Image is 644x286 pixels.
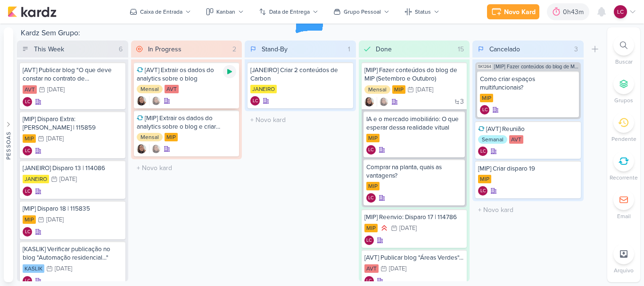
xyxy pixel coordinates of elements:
[250,96,260,106] div: Criador(a): Laís Costa
[4,27,13,282] button: Pessoas
[364,264,379,273] div: AVT
[614,96,633,105] p: Grupos
[366,182,380,190] div: MIP
[23,97,32,106] div: Criador(a): Laís Costa
[25,189,30,194] p: LC
[137,96,146,106] div: Criador(a): Sharlene Khoury
[149,144,161,154] div: Colaboradores: Sharlene Khoury
[344,44,354,54] div: 1
[23,215,36,224] div: MIP
[55,266,72,272] div: [DATE]
[46,217,64,223] div: [DATE]
[610,173,638,182] p: Recorrente
[23,164,123,172] div: [JANEIRO] Disparo 13 | 114086
[25,100,30,105] p: LC
[416,87,433,93] div: [DATE]
[563,7,586,17] div: 0h43m
[23,66,123,83] div: [AVT] Publicar blog "O que deve constar no contrato de financiamento?"
[377,97,388,106] div: Colaboradores: Sharlene Khoury
[115,44,126,54] div: 6
[480,94,493,102] div: MIP
[250,66,350,83] div: [JANEIRO] Criar 2 conteúdos de Carbon
[480,189,486,194] p: LC
[380,223,389,233] div: Prioridade Alta
[151,144,161,154] img: Sharlene Khoury
[8,6,57,17] img: kardz.app
[480,75,576,92] div: Como criar espaços multifuncionais?
[454,44,468,54] div: 15
[137,96,146,106] img: Sharlene Khoury
[364,276,374,286] div: Criador(a): Laís Costa
[165,133,178,141] div: MIP
[23,115,123,132] div: [MIP] Disparo Extra: Martim Cobertura | 115859
[478,135,507,144] div: Semanal
[137,144,146,154] img: Sharlene Khoury
[570,44,582,54] div: 3
[137,85,163,93] div: Mensal
[229,44,240,54] div: 2
[366,193,376,203] div: Laís Costa
[504,7,536,17] div: Novo Kard
[478,186,487,196] div: Laís Costa
[366,134,380,142] div: MIP
[364,213,464,221] div: [MIP] Reenvio: Disparo 17 | 114786
[25,279,30,284] p: LC
[364,224,378,232] div: MIP
[478,147,487,156] div: Criador(a): Laís Costa
[47,87,65,93] div: [DATE]
[23,146,32,155] div: Laís Costa
[477,64,492,69] span: SK1264
[17,27,603,41] div: Kardz Sem Grupo:
[480,105,489,114] div: Criador(a): Laís Costa
[478,164,578,173] div: [MIP] Criar disparo 19
[137,114,237,131] div: [MIP] Extrair os dados do analytics sobre o blog e criar planilha igual AVT
[250,96,260,106] div: Laís Costa
[389,266,406,272] div: [DATE]
[4,131,13,159] div: Pessoas
[487,4,539,19] button: Novo Kard
[364,236,374,245] div: Laís Costa
[149,96,161,106] div: Colaboradores: Sharlene Khoury
[379,97,388,106] img: Sharlene Khoury
[474,203,582,217] input: + Novo kard
[250,85,277,93] div: JANEIRO
[165,85,179,93] div: AVT
[399,225,417,231] div: [DATE]
[392,85,405,94] div: MIP
[23,276,32,286] div: Laís Costa
[366,145,376,155] div: Criador(a): Laís Costa
[133,161,240,175] input: + Novo kard
[480,105,489,114] div: Laís Costa
[223,65,236,78] div: Ligar relógio
[368,196,373,201] p: LC
[368,148,373,153] p: LC
[614,5,627,18] div: Laís Costa
[23,134,36,143] div: MIP
[480,149,486,154] p: LC
[478,147,487,156] div: Laís Costa
[617,8,624,16] p: LC
[46,136,64,142] div: [DATE]
[478,186,487,196] div: Criador(a): Laís Costa
[366,238,372,243] p: LC
[364,236,374,245] div: Criador(a): Laís Costa
[137,144,146,154] div: Criador(a): Sharlene Khoury
[366,115,462,132] div: IA e o mercado imobiliário: O que esperar dessa realidade vitual
[611,135,636,143] p: Pendente
[478,175,491,183] div: MIP
[25,230,30,235] p: LC
[615,57,633,66] p: Buscar
[151,96,161,106] img: Sharlene Khoury
[478,125,578,133] div: [AVT] Reunião
[364,276,374,286] div: Laís Costa
[607,35,640,66] li: Ctrl + F
[482,108,487,113] p: LC
[23,264,44,273] div: KASLIK
[366,279,372,284] p: LC
[460,98,464,105] span: 3
[253,99,258,104] p: LC
[23,276,32,286] div: Criador(a): Laís Costa
[25,149,30,154] p: LC
[364,253,464,262] div: [AVT] Publicar blog "Áreas Verdes"...
[23,227,32,237] div: Criador(a): Laís Costa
